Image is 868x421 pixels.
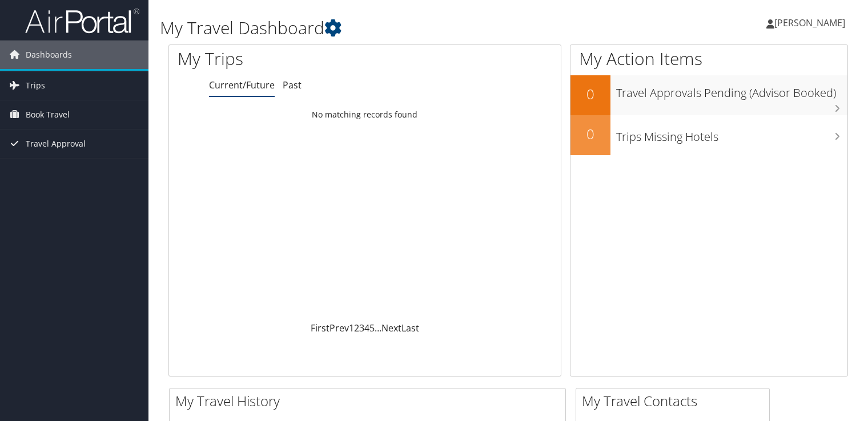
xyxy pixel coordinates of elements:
h1: My Action Items [570,47,847,71]
a: First [311,322,329,334]
span: Travel Approval [26,129,86,158]
a: 4 [364,322,369,334]
h2: 0 [570,84,610,104]
a: 0Travel Approvals Pending (Advisor Booked) [570,75,847,115]
a: Next [381,322,401,334]
span: [PERSON_NAME] [774,17,845,29]
td: No matching records found [169,104,561,125]
h2: My Travel History [175,391,565,411]
a: Current/Future [209,79,275,91]
a: Prev [329,322,349,334]
h2: My Travel Contacts [582,391,769,411]
a: Past [283,79,302,91]
span: Trips [26,71,45,100]
h1: My Trips [178,47,389,71]
h2: 0 [570,124,610,144]
a: Last [401,322,419,334]
h1: My Travel Dashboard [160,16,624,40]
h3: Trips Missing Hotels [616,123,847,145]
a: 3 [359,322,364,334]
span: Book Travel [26,100,70,129]
a: 1 [349,322,354,334]
span: Dashboards [26,41,72,69]
h3: Travel Approvals Pending (Advisor Booked) [616,79,847,101]
a: [PERSON_NAME] [766,6,857,40]
a: 5 [369,322,375,334]
a: 2 [354,322,359,334]
img: airportal-logo.png [25,7,139,34]
span: … [375,322,381,334]
a: 0Trips Missing Hotels [570,115,847,155]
